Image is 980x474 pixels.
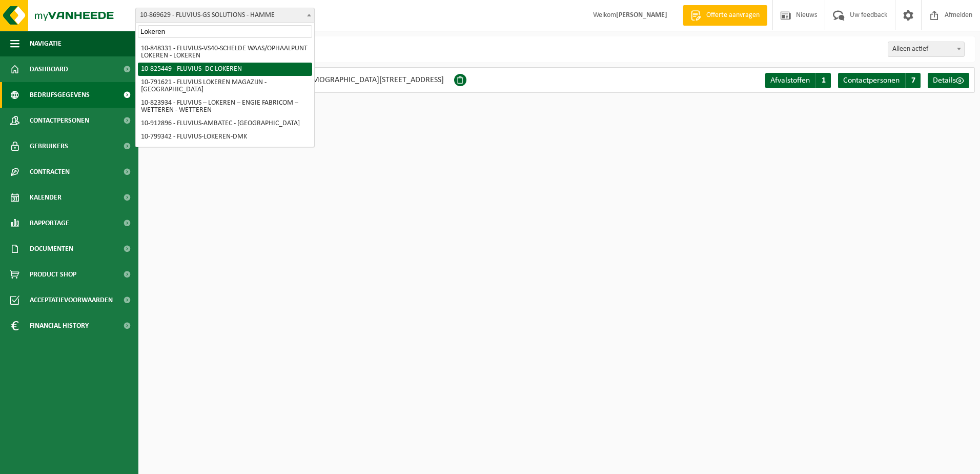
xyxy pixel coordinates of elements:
li: 10-861777 - FLUVIUS – LOKEREN - BESIX - LOPPEM - [GEOGRAPHIC_DATA] [138,144,312,164]
span: Offerte aanvragen [704,10,762,21]
span: Gebruikers [30,133,68,159]
a: Contactpersonen 7 [838,73,921,88]
span: Product Shop [30,262,76,287]
span: Documenten [30,236,73,262]
span: Alleen actief [888,42,964,56]
span: Contactpersonen [30,108,89,133]
span: Afvalstoffen [770,76,810,85]
span: Acceptatievoorwaarden [30,287,113,313]
span: Alleen actief [888,42,965,57]
span: Dashboard [30,56,68,82]
li: 10-912896 - FLUVIUS-AMBATEC - [GEOGRAPHIC_DATA] [138,117,312,130]
span: Financial History [30,313,89,339]
a: Offerte aanvragen [683,5,767,26]
a: Afvalstoffen 1 [765,73,831,88]
span: Navigatie [30,31,62,56]
span: Details [933,76,956,85]
span: 7 [905,73,921,88]
span: Rapportage [30,210,69,236]
span: Contracten [30,159,70,185]
strong: [PERSON_NAME] [616,11,667,19]
li: 10-799342 - FLUVIUS-LOKEREN-DMK [138,130,312,144]
span: Contactpersonen [843,76,900,85]
span: Kalender [30,185,62,210]
a: Details [928,73,969,88]
li: 10-848331 - FLUVIUS-VS40-SCHELDE WAAS/OPHAALPUNT LOKEREN - LOKEREN [138,42,312,63]
span: Bedrijfsgegevens [30,82,90,108]
span: 1 [815,73,831,88]
li: 10-791621 - FLUVIUS LOKEREN MAGAZIJN - [GEOGRAPHIC_DATA] [138,76,312,96]
li: 10-823934 - FLUVIUS – LOKEREN – ENGIE FABRICOM – WETTEREN - WETTEREN [138,96,312,117]
li: 10-825449 - FLUVIUS- DC LOKEREN [138,63,312,76]
span: 10-869629 - FLUVIUS-GS SOLUTIONS - HAMME [135,8,315,23]
span: 10-869629 - FLUVIUS-GS SOLUTIONS - HAMME [136,8,314,23]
